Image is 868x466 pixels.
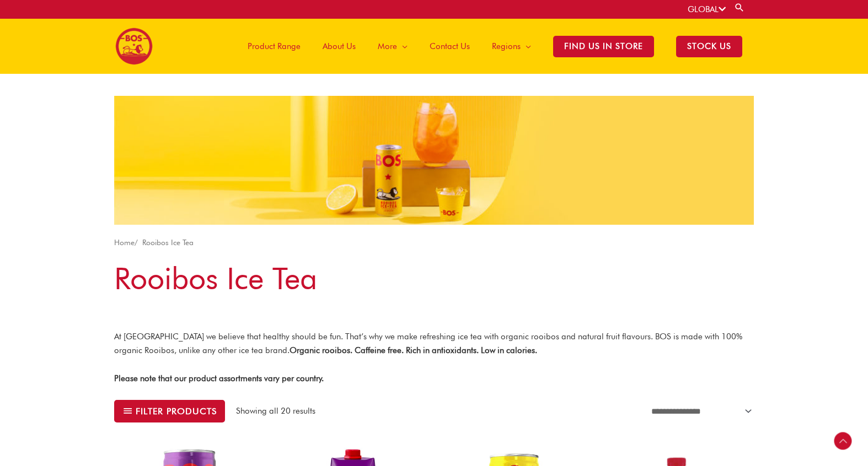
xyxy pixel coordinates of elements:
h1: Rooibos Ice Tea [114,257,754,300]
p: Showing all 20 results [236,405,315,418]
a: Find Us in Store [542,19,665,74]
span: Product Range [248,30,301,63]
span: About Us [323,30,356,63]
p: At [GEOGRAPHIC_DATA] we believe that healthy should be fun. That’s why we make refreshing ice tea... [114,330,754,357]
img: BOS logo finals-200px [115,28,153,65]
span: Contact Us [430,30,470,63]
strong: Please note that our product assortments vary per country. [114,373,324,383]
a: Contact Us [419,19,481,74]
a: STOCK US [665,19,753,74]
span: Find Us in Store [553,36,654,57]
a: Product Range [237,19,312,74]
select: Shop order [645,400,754,422]
span: More [378,30,397,63]
a: Home [114,238,135,247]
a: Search button [734,2,745,13]
button: Filter products [114,400,225,423]
span: STOCK US [676,36,742,57]
nav: Site Navigation [228,19,753,74]
span: Regions [492,30,521,63]
a: More [367,19,419,74]
strong: Organic rooibos. Caffeine free. Rich in antioxidants. Low in calories. [290,345,537,355]
a: GLOBAL [688,4,726,14]
a: About Us [312,19,367,74]
span: Filter products [136,407,217,415]
nav: Breadcrumb [114,236,754,250]
a: Regions [481,19,542,74]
